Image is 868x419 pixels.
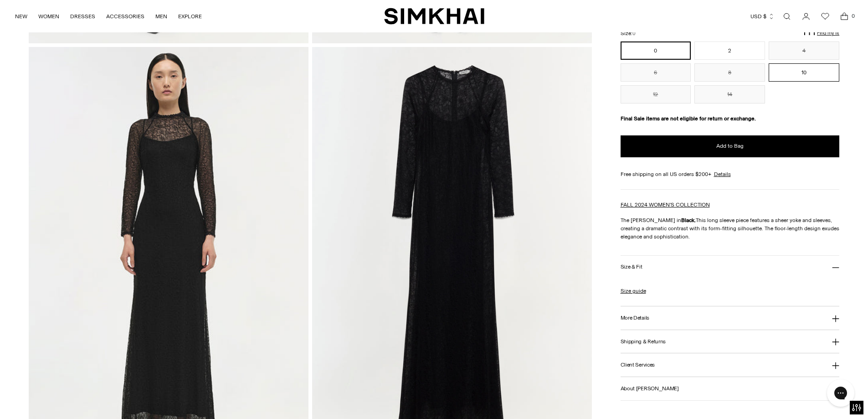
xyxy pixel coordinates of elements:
[106,6,144,26] a: ACCESSORIES
[621,362,655,368] h3: Client Services
[70,6,95,26] a: DRESSES
[621,170,840,178] div: Free shipping on all US orders $200+
[621,115,756,122] strong: Final Sale items are not eligible for return or exchange.
[621,202,710,208] a: FALL 2024 WOMEN'S COLLECTION
[15,6,27,26] a: NEW
[816,7,834,26] a: Wishlist
[621,29,636,38] label: Size:
[621,386,679,392] h3: About [PERSON_NAME]
[716,142,744,150] span: Add to Bag
[632,31,636,36] span: 0
[694,41,765,60] button: 2
[778,7,796,26] a: Open search modal
[621,287,646,295] a: Size guide
[750,6,775,26] button: USD $
[621,306,840,330] button: More Details
[694,63,765,82] button: 8
[621,339,666,345] h3: Shipping & Returns
[621,85,691,103] button: 12
[849,12,857,20] span: 0
[681,217,696,223] strong: Black.
[621,135,840,157] button: Add to Bag
[621,63,691,82] button: 6
[621,377,840,400] button: About [PERSON_NAME]
[835,7,853,26] a: Open cart modal
[714,170,731,178] a: Details
[694,85,765,103] button: 14
[797,7,815,26] a: Go to the account page
[621,256,840,279] button: Size & Fit
[769,63,839,82] button: 10
[822,376,859,410] iframe: Gorgias live chat messenger
[621,264,642,270] h3: Size & Fit
[178,6,202,26] a: EXPLORE
[155,6,167,26] a: MEN
[769,41,839,60] button: 4
[621,41,691,60] button: 0
[621,216,840,241] p: The [PERSON_NAME] in This long sleeve piece features a sheer yoke and sleeves, creating a dramati...
[621,330,840,353] button: Shipping & Returns
[7,384,92,412] iframe: Sign Up via Text for Offers
[621,315,649,321] h3: More Details
[621,353,840,377] button: Client Services
[384,7,484,25] a: SIMKHAI
[38,6,59,26] a: WOMEN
